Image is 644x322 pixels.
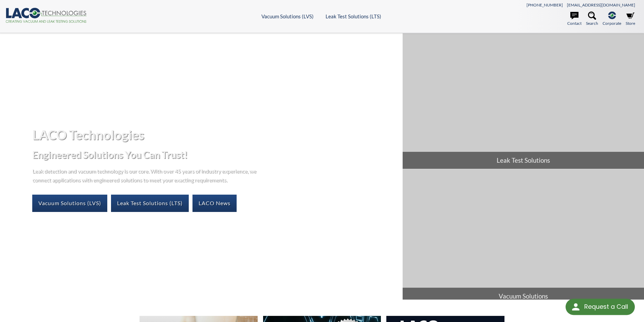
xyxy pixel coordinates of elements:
[111,195,189,212] a: Leak Test Solutions (LTS)
[192,195,237,212] a: LACO News
[570,302,581,312] img: round button
[566,299,635,315] div: Request a Call
[32,148,397,161] h2: Engineered Solutions You Can Trust!
[32,126,397,143] h1: LACO Technologies
[403,152,644,169] span: Leak Test Solutions
[527,2,563,7] a: [PHONE_NUMBER]
[586,12,598,26] a: Search
[32,195,107,212] a: Vacuum Solutions (LVS)
[567,12,582,26] a: Contact
[403,288,644,305] span: Vacuum Solutions
[567,2,635,7] a: [EMAIL_ADDRESS][DOMAIN_NAME]
[584,299,628,315] div: Request a Call
[261,13,314,19] a: Vacuum Solutions (LVS)
[326,13,381,19] a: Leak Test Solutions (LTS)
[626,12,635,26] a: Store
[403,33,644,169] a: Leak Test Solutions
[32,166,260,184] p: Leak detection and vacuum technology is our core. With over 45 years of industry experience, we c...
[403,169,644,305] a: Vacuum Solutions
[603,20,621,26] span: Corporate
